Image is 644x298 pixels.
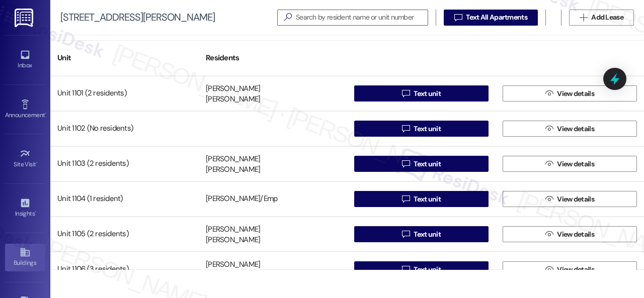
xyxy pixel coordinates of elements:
i:  [280,12,296,23]
div: [PERSON_NAME] [206,165,260,175]
i:  [402,125,410,133]
button: Text All Apartments [444,10,538,26]
i:  [580,14,587,22]
div: [PERSON_NAME]/Emp [206,194,277,205]
button: Text unit [354,85,489,102]
button: View details [503,261,637,277]
a: Buildings [5,244,45,271]
i:  [545,195,553,203]
a: Inbox [5,46,45,73]
span: View details [557,264,594,275]
button: View details [503,191,637,207]
span: View details [557,159,594,169]
i:  [545,89,553,97]
span: View details [557,124,594,134]
div: [PERSON_NAME] [206,94,260,105]
a: Insights • [5,194,45,222]
button: Text unit [354,156,489,172]
div: [PERSON_NAME] [206,224,260,235]
div: Unit 1103 (2 residents) [50,154,199,174]
button: Text unit [354,121,489,137]
div: Unit 1105 (2 residents) [50,224,199,244]
div: Unit 1101 (2 residents) [50,83,199,104]
div: [PERSON_NAME] [206,83,260,94]
i:  [545,160,553,168]
span: Text unit [414,264,441,275]
i:  [402,230,410,238]
i:  [454,14,462,22]
span: View details [557,229,594,240]
i:  [545,265,553,273]
div: Residents [199,46,347,70]
button: Text unit [354,226,489,242]
button: View details [503,121,637,137]
span: Text unit [414,194,441,205]
div: Unit 1104 (1 resident) [50,189,199,209]
button: Text unit [354,261,489,277]
span: Text unit [414,124,441,134]
span: Add Lease [591,12,623,23]
i:  [402,195,410,203]
span: View details [557,88,594,99]
span: Text All Apartments [466,12,527,23]
div: [PERSON_NAME] [206,259,260,270]
span: • [45,110,46,117]
button: Text unit [354,191,489,207]
div: Unit [50,46,199,70]
div: [STREET_ADDRESS][PERSON_NAME] [60,12,215,23]
span: Text unit [414,159,441,169]
span: Text unit [414,229,441,240]
i:  [402,265,410,273]
div: [PERSON_NAME] [206,235,260,246]
div: [PERSON_NAME] [206,154,260,164]
button: View details [503,85,637,102]
i:  [545,230,553,238]
span: View details [557,194,594,205]
i:  [402,89,410,97]
button: View details [503,156,637,172]
i:  [545,125,553,133]
div: Unit 1102 (No residents) [50,119,199,139]
button: View details [503,226,637,242]
span: • [35,209,36,216]
img: ResiDesk Logo [15,9,35,27]
a: Site Visit • [5,145,45,172]
span: • [36,159,38,166]
i:  [402,160,410,168]
span: Text unit [414,88,441,99]
button: Add Lease [569,10,634,26]
input: Search by resident name or unit number [296,11,428,25]
div: Unit 1106 (3 residents) [50,259,199,279]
